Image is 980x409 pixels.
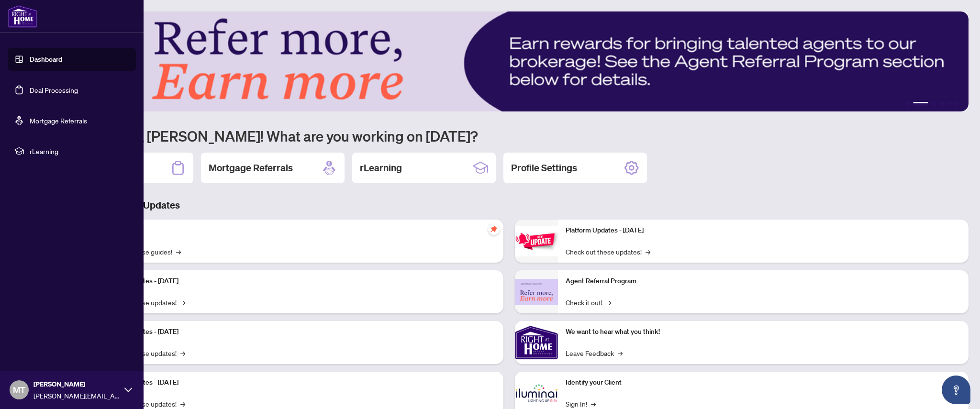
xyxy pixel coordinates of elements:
[511,161,577,175] h2: Profile Settings
[515,279,558,305] img: Agent Referral Program
[955,102,959,106] button: 6
[566,327,961,337] p: We want to hear what you think!
[566,276,961,287] p: Agent Referral Program
[50,127,969,145] h1: Welcome back [PERSON_NAME]! What are you working on [DATE]?
[50,199,969,212] h3: Brokerage & Industry Updates
[209,161,293,175] h2: Mortgage Referrals
[566,225,961,236] p: Platform Updates - [DATE]
[618,348,623,358] span: →
[606,297,611,308] span: →
[515,321,558,364] img: We want to hear what you think!
[646,246,650,257] span: →
[100,327,496,337] p: Platform Updates - [DATE]
[8,5,37,28] img: logo
[30,146,129,156] span: rLearning
[30,116,87,125] a: Mortgage Referrals
[566,398,596,409] a: Sign In!→
[100,225,496,236] p: Self-Help
[100,276,496,287] p: Platform Updates - [DATE]
[180,297,185,308] span: →
[50,11,969,111] img: Slide 1
[566,377,961,388] p: Identify your Client
[913,102,928,106] button: 2
[100,377,496,388] p: Platform Updates - [DATE]
[905,102,909,106] button: 1
[942,376,970,404] button: Open asap
[566,297,611,308] a: Check it out!→
[33,379,120,389] span: [PERSON_NAME]
[515,226,558,256] img: Platform Updates - June 23, 2025
[30,55,62,64] a: Dashboard
[940,102,944,106] button: 4
[360,161,402,175] h2: rLearning
[932,102,936,106] button: 3
[566,246,650,257] a: Check out these updates!→
[180,348,185,358] span: →
[13,383,25,397] span: MT
[33,390,120,401] span: [PERSON_NAME][EMAIL_ADDRESS][DOMAIN_NAME]
[176,246,181,257] span: →
[566,348,623,358] a: Leave Feedback→
[947,102,951,106] button: 5
[30,86,78,94] a: Deal Processing
[591,398,596,409] span: →
[488,223,500,235] span: pushpin
[180,398,185,409] span: →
